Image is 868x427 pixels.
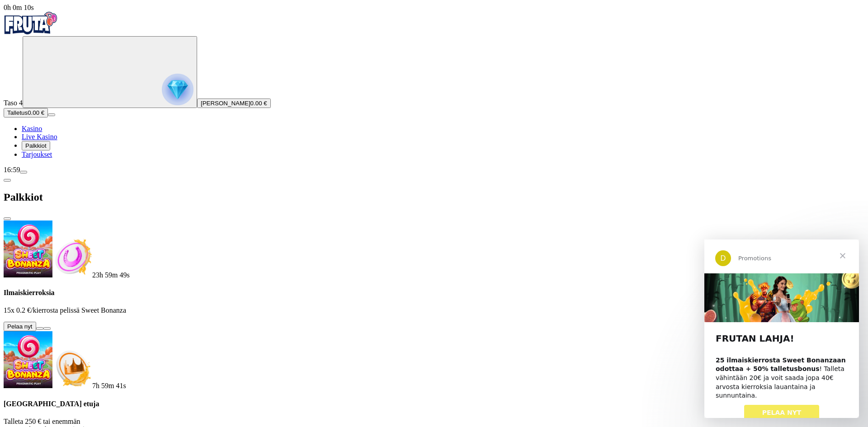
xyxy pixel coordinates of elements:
button: menu [48,113,55,116]
span: countdown [92,271,130,279]
a: Live Kasino [22,133,57,141]
button: info [43,327,51,330]
span: 0.00 € [28,109,44,116]
p: 15x 0.2 €/kierrosta pelissä Sweet Bonanza [4,306,864,314]
img: Sweet Bonanza [4,221,52,277]
span: user session time [4,4,34,11]
nav: Main menu [4,125,864,159]
button: Palkkiot [22,141,50,150]
h2: Palkkiot [4,191,864,203]
button: [PERSON_NAME]0.00 € [197,99,271,108]
span: Pelaa nyt [7,323,33,330]
span: 16:59 [4,166,20,174]
button: menu [20,171,27,174]
iframe: Intercom live chat viesti [704,239,859,418]
a: Kasino [22,125,42,132]
button: chevron-left icon [4,179,11,182]
button: close [4,217,11,220]
span: [PERSON_NAME] [201,100,250,107]
span: 0.00 € [250,100,267,107]
span: Talletus [7,109,28,116]
button: reward progress [23,36,197,108]
a: Tarjoukset [22,150,52,158]
h4: [GEOGRAPHIC_DATA] etuja [4,400,864,408]
span: countdown [92,382,126,389]
img: Sweet Bonanza [4,331,52,388]
img: Deposit bonus icon [52,348,92,388]
button: Talletusplus icon0.00 € [4,108,48,117]
nav: Primary [4,12,864,159]
span: PELAA NYT [58,169,97,177]
a: Fruta [4,28,58,36]
span: Taso 4 [4,99,23,107]
span: Palkkiot [25,142,47,149]
img: Fruta [4,12,58,34]
img: Freespins bonus icon [52,238,92,277]
a: PELAA NYT [40,165,115,182]
h4: Ilmaiskierroksia [4,289,864,297]
button: Pelaa nyt [4,322,36,331]
img: reward progress [162,74,193,105]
